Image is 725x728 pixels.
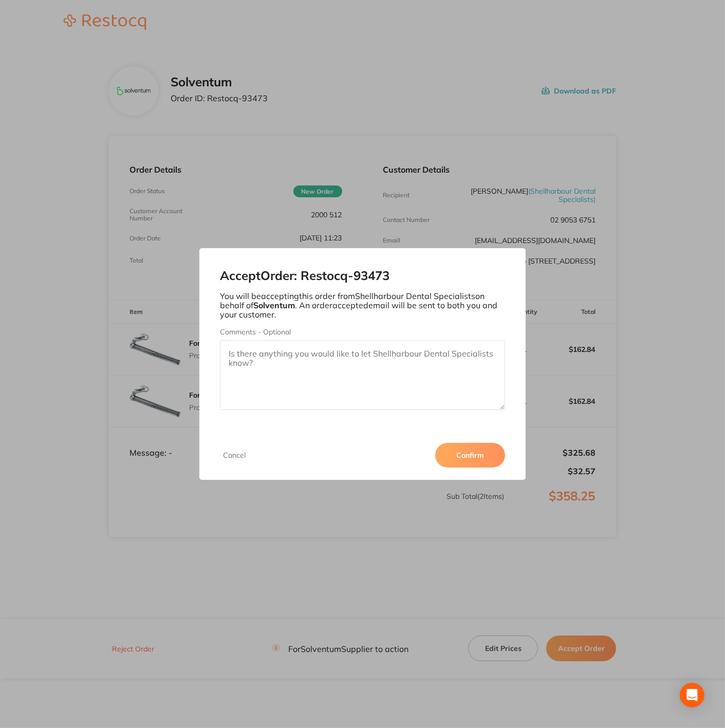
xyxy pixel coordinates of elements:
[220,328,505,336] label: Comments - Optional
[680,683,704,707] div: Open Intercom Messenger
[220,291,505,320] p: You will be accepting this order from Shellharbour Dental Specialists on behalf of . An order acc...
[220,269,505,283] h2: Accept Order: Restocq- 93473
[253,300,295,310] b: Solventum
[220,451,249,460] button: Cancel
[435,443,505,468] button: Confirm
